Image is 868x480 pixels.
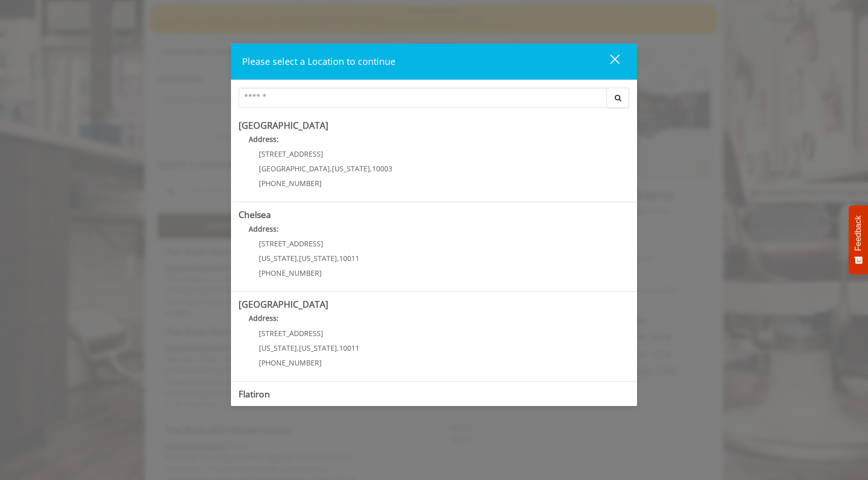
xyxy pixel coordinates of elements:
[299,343,337,353] span: [US_STATE]
[339,253,359,263] span: 10011
[612,94,624,101] i: Search button
[239,388,270,400] b: Flatiron
[259,164,330,173] span: [GEOGRAPHIC_DATA]
[339,343,359,353] span: 10011
[372,164,392,173] span: 10003
[259,328,323,338] span: [STREET_ADDRESS]
[297,343,299,353] span: ,
[370,164,372,173] span: ,
[239,298,328,310] b: [GEOGRAPHIC_DATA]
[259,178,322,188] span: [PHONE_NUMBER]
[259,268,322,278] span: [PHONE_NUMBER]
[591,51,626,72] button: close dialog
[330,164,332,173] span: ,
[239,119,328,131] b: [GEOGRAPHIC_DATA]
[242,55,395,67] span: Please select a Location to continue
[332,164,370,173] span: [US_STATE]
[259,343,297,353] span: [US_STATE]
[259,358,322,367] span: [PHONE_NUMBER]
[598,54,619,69] div: close dialog
[297,253,299,263] span: ,
[249,134,279,144] b: Address:
[249,224,279,234] b: Address:
[259,253,297,263] span: [US_STATE]
[259,239,323,248] span: [STREET_ADDRESS]
[239,208,271,220] b: Chelsea
[337,343,339,353] span: ,
[854,215,863,251] span: Feedback
[249,313,279,323] b: Address:
[337,253,339,263] span: ,
[259,149,323,159] span: [STREET_ADDRESS]
[239,88,629,113] div: Center Select
[299,253,337,263] span: [US_STATE]
[849,205,868,274] button: Feedback - Show survey
[239,88,607,108] input: Search Center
